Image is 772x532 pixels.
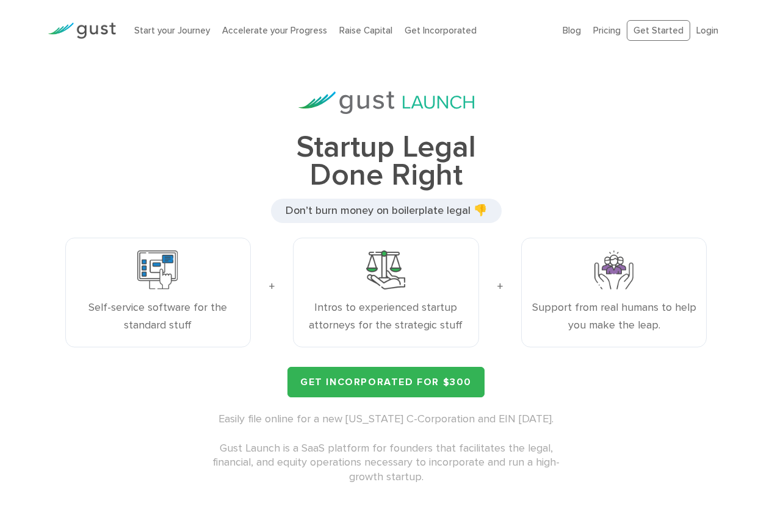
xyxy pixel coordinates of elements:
a: Login [696,25,718,36]
a: Accelerate your Progress [222,25,327,36]
p: Gust Launch is a SaaS platform for founders that facilitates the legal, financial, and equity ope... [203,441,569,485]
p: Easily file online for a new [US_STATE] C-Corporation and EIN [DATE]. [203,412,569,427]
p: Intros to experienced startup attorneys for the strategic stuff [303,299,468,335]
p: Self-service software for the standard stuff [76,299,240,335]
p: + [269,278,275,296]
a: Blog [563,25,581,36]
p: Don’t burn money on boilerplate legal 👎 [271,199,502,223]
a: Pricing [593,25,621,36]
p: Support from real humans to help you make the leap. [532,299,696,335]
img: Group-1398.png [366,250,405,289]
a: Start your Journey [134,25,210,36]
img: Gust Launch Logo [298,91,474,114]
a: Get Incorporated [405,25,477,36]
img: Gust Logo [48,23,116,39]
img: feature-1.png [137,250,178,289]
a: Raise Capital [339,25,392,36]
a: Get Incorporated for $300 [287,367,485,397]
h1: Startup Legal Done Right [203,133,569,189]
p: + [497,278,503,296]
a: Get Started [627,20,690,41]
img: feature-3.png [594,250,633,289]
